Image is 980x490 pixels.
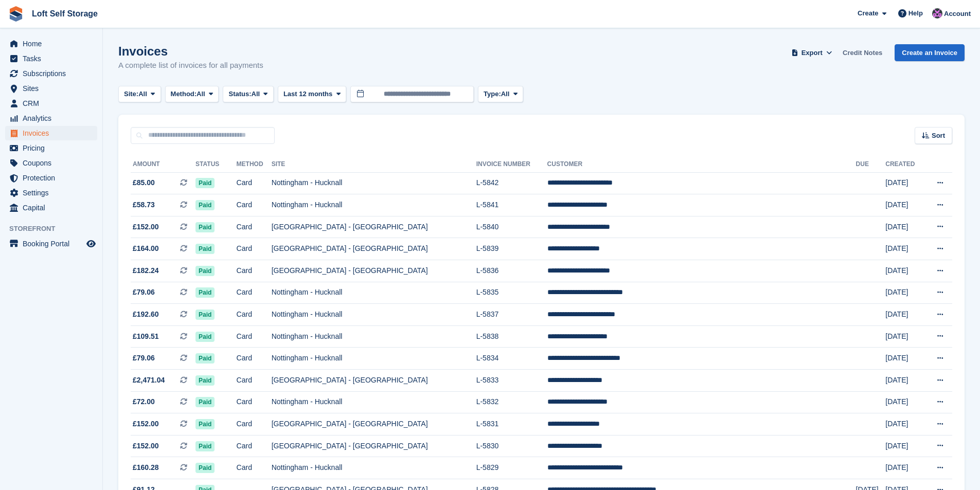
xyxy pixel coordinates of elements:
a: Preview store [85,238,97,250]
span: Settings [23,186,84,200]
a: menu [5,171,97,185]
span: Coupons [23,156,84,170]
span: £160.28 [133,462,159,473]
button: Status: All [223,86,273,103]
span: Paid [195,441,215,451]
span: Analytics [23,111,84,125]
td: Card [237,435,272,457]
span: £192.60 [133,309,159,320]
td: [GEOGRAPHIC_DATA] - [GEOGRAPHIC_DATA] [272,435,476,457]
span: £79.06 [133,353,155,364]
td: Card [237,282,272,304]
span: £72.00 [133,396,155,407]
button: Last 12 months [278,86,346,103]
span: Last 12 months [283,89,332,99]
span: All [252,89,260,99]
td: Card [237,304,272,326]
span: £79.06 [133,287,155,298]
td: [DATE] [885,325,924,348]
td: [DATE] [885,260,924,282]
td: [GEOGRAPHIC_DATA] - [GEOGRAPHIC_DATA] [272,413,476,435]
span: Paid [195,222,215,232]
td: [DATE] [885,391,924,413]
span: Paid [195,332,215,342]
td: L-5834 [476,348,547,370]
td: [DATE] [885,413,924,435]
a: menu [5,126,97,140]
a: menu [5,51,97,66]
td: [DATE] [885,216,924,238]
td: L-5837 [476,304,547,326]
td: Card [237,348,272,370]
a: menu [5,186,97,200]
td: Card [237,238,272,260]
span: Site: [124,89,138,99]
td: Card [237,172,272,194]
td: L-5833 [476,370,547,392]
span: Subscriptions [23,66,84,81]
a: menu [5,66,97,81]
td: [GEOGRAPHIC_DATA] - [GEOGRAPHIC_DATA] [272,370,476,392]
img: Amy Wright [932,8,942,19]
p: A complete list of invoices for all payments [118,60,263,71]
td: Nottingham - Hucknall [272,172,476,194]
td: Card [237,413,272,435]
th: Invoice Number [476,156,547,173]
button: Site: All [118,86,161,103]
td: Nottingham - Hucknall [272,348,476,370]
span: Paid [195,244,215,254]
td: [DATE] [885,370,924,392]
td: L-5836 [476,260,547,282]
span: £164.00 [133,243,159,254]
span: Status: [228,89,251,99]
td: Card [237,457,272,479]
span: Sites [23,81,84,96]
span: Type: [484,89,501,99]
td: L-5838 [476,325,547,348]
td: [DATE] [885,348,924,370]
th: Customer [547,156,856,173]
span: All [501,89,510,99]
th: Status [195,156,236,173]
td: Card [237,194,272,216]
span: Protection [23,171,84,185]
span: Paid [195,287,215,298]
td: [DATE] [885,304,924,326]
a: menu [5,201,97,215]
button: Type: All [478,86,523,103]
a: menu [5,111,97,125]
td: L-5831 [476,413,547,435]
td: Card [237,370,272,392]
td: L-5829 [476,457,547,479]
span: Create [858,8,878,19]
a: menu [5,81,97,96]
td: L-5830 [476,435,547,457]
td: Nottingham - Hucknall [272,282,476,304]
td: Nottingham - Hucknall [272,391,476,413]
span: Paid [195,178,215,188]
td: L-5842 [476,172,547,194]
span: Method: [171,89,197,99]
span: Sort [932,131,945,141]
td: Card [237,260,272,282]
span: £109.51 [133,331,159,342]
span: Storefront [9,224,102,234]
a: menu [5,237,97,251]
th: Method [237,156,272,173]
h1: Invoices [118,44,263,58]
td: Card [237,391,272,413]
span: Paid [195,353,215,364]
a: menu [5,156,97,170]
span: Invoices [23,126,84,140]
span: Booking Portal [23,237,84,251]
td: L-5840 [476,216,547,238]
td: [DATE] [885,194,924,216]
span: All [197,89,205,99]
td: L-5835 [476,282,547,304]
span: Paid [195,397,215,407]
span: £2,471.04 [133,375,165,386]
td: Nottingham - Hucknall [272,457,476,479]
a: menu [5,37,97,51]
span: Tasks [23,51,84,66]
td: Card [237,325,272,348]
